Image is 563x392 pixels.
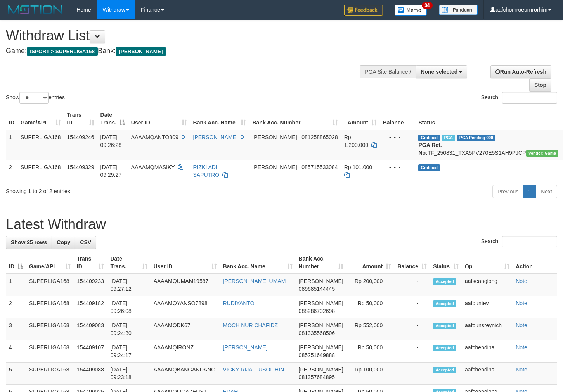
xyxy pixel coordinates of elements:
[100,164,122,178] span: [DATE] 09:29:27
[299,366,343,373] span: [PERSON_NAME]
[17,160,64,182] td: SUPERLIGA168
[249,108,341,130] th: Bank Acc. Number: activate to sort column ascending
[27,47,98,56] span: ISPORT > SUPERLIGA168
[462,340,513,363] td: aafchendina
[462,296,513,318] td: aafduntev
[74,318,107,340] td: 154409083
[190,108,249,130] th: Bank Acc. Name: activate to sort column ascending
[74,340,107,363] td: 154409107
[536,185,557,198] a: Next
[6,160,17,182] td: 2
[301,134,338,140] span: Copy 081258865028 to clipboard
[513,252,557,274] th: Action
[107,296,150,318] td: [DATE] 09:26:08
[395,5,427,16] img: Button%20Memo.svg
[107,363,150,385] td: [DATE] 09:23:18
[6,184,229,195] div: Showing 1 to 2 of 2 entries
[529,78,551,92] a: Stop
[516,366,527,373] a: Note
[100,134,122,148] span: [DATE] 09:26:28
[6,296,26,318] td: 2
[252,164,297,170] span: [PERSON_NAME]
[151,296,220,318] td: AAAAMQYANSO7898
[346,363,395,385] td: Rp 100,000
[502,92,557,104] input: Search:
[107,318,150,340] td: [DATE] 09:24:30
[418,142,442,156] b: PGA Ref. No:
[394,340,430,363] td: -
[11,239,47,245] span: Show 25 rows
[299,344,343,351] span: [PERSON_NAME]
[439,5,478,15] img: panduan.png
[418,164,440,171] span: Grabbed
[75,236,96,249] a: CSV
[299,286,335,292] span: Copy 089685144445 to clipboard
[107,274,150,296] td: [DATE] 09:27:12
[6,130,17,160] td: 1
[344,134,368,148] span: Rp 1.200.000
[346,252,395,274] th: Amount: activate to sort column ascending
[116,47,166,56] span: [PERSON_NAME]
[415,108,561,130] th: Status
[151,318,220,340] td: AAAAMQDK67
[6,318,26,340] td: 3
[481,92,557,104] label: Search:
[57,239,70,245] span: Copy
[299,374,335,380] span: Copy 081357684895 to clipboard
[252,134,297,140] span: [PERSON_NAME]
[6,28,367,43] h1: Withdraw List
[299,308,335,314] span: Copy 088286702698 to clipboard
[462,318,513,340] td: aafounsreynich
[6,340,26,363] td: 4
[74,296,107,318] td: 154409182
[516,322,527,328] a: Note
[422,2,432,9] span: 34
[442,135,455,141] span: Marked by aafounsreynich
[299,322,343,328] span: [PERSON_NAME]
[360,65,416,78] div: PGA Site Balance /
[80,239,91,245] span: CSV
[462,363,513,385] td: aafchendina
[223,322,278,328] a: MOCH NUR CHAFIDZ
[344,5,383,16] img: Feedback.jpg
[346,296,395,318] td: Rp 50,000
[421,69,457,75] span: None selected
[394,296,430,318] td: -
[19,92,49,104] select: Showentries
[490,65,551,78] a: Run Auto-Refresh
[74,252,107,274] th: Trans ID: activate to sort column ascending
[6,274,26,296] td: 1
[26,363,74,385] td: SUPERLIGA168
[151,252,220,274] th: User ID: activate to sort column ascending
[433,278,456,285] span: Accepted
[107,340,150,363] td: [DATE] 09:24:17
[26,296,74,318] td: SUPERLIGA168
[430,252,462,274] th: Status: activate to sort column ascending
[26,318,74,340] td: SUPERLIGA168
[433,345,456,351] span: Accepted
[17,108,64,130] th: Game/API: activate to sort column ascending
[380,108,416,130] th: Balance
[151,340,220,363] td: AAAAMQIRONZ
[107,252,150,274] th: Date Trans.: activate to sort column ascending
[299,330,335,336] span: Copy 081335568506 to clipboard
[383,133,412,141] div: - - -
[394,274,430,296] td: -
[6,363,26,385] td: 5
[462,274,513,296] td: aafseanglong
[433,323,456,329] span: Accepted
[418,135,440,141] span: Grabbed
[462,252,513,274] th: Op: activate to sort column ascending
[223,366,284,373] a: VICKY RIJALLUSOLIHIN
[299,300,343,306] span: [PERSON_NAME]
[17,130,64,160] td: SUPERLIGA168
[193,164,220,178] a: RIZKI ADI SAPUTRO
[394,363,430,385] td: -
[296,252,346,274] th: Bank Acc. Number: activate to sort column ascending
[67,164,94,170] span: 154409329
[299,352,335,358] span: Copy 085251649888 to clipboard
[516,278,527,284] a: Note
[492,185,523,198] a: Previous
[301,164,338,170] span: Copy 085715533084 to clipboard
[394,318,430,340] td: -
